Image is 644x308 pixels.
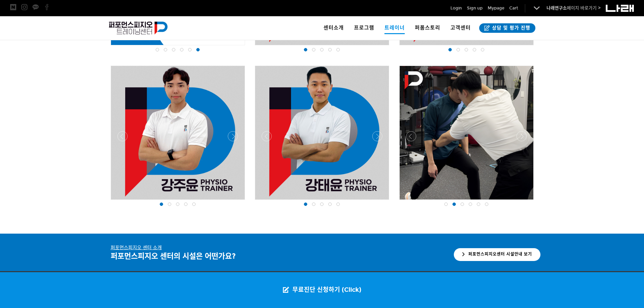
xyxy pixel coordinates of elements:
a: 고객센터 [445,16,476,40]
span: 퍼포먼스피지오 센터의 시설은 어떤가요? [111,252,236,261]
span: 센터소개 [324,25,344,31]
a: 상담 및 평가 진행 [479,23,535,33]
a: 프로그램 [349,16,379,40]
a: Sign up [467,5,483,11]
span: 고객센터 [450,25,471,31]
span: 퍼폼스토리 [415,25,440,31]
strong: 나래연구소 [547,5,567,11]
span: 트레이너 [384,22,405,34]
a: 트레이너 [379,16,410,40]
span: 상담 및 평가 진행 [490,25,530,31]
a: Cart [509,5,518,11]
a: 퍼폼스토리 [410,16,445,40]
a: 퍼포먼스피지오센터 시설안내 보기 [454,248,540,261]
a: 무료진단 신청하기 (Click) [276,272,368,308]
a: Mypage [488,5,504,11]
span: 프로그램 [354,25,374,31]
a: 센터소개 [318,16,349,40]
u: 퍼포먼스피지오 센터 소개 [111,245,162,251]
a: 나래연구소페이지 바로가기 > [547,5,601,11]
a: 퍼포먼스피지오 센터 소개 [111,245,162,251]
a: Login [450,5,462,11]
